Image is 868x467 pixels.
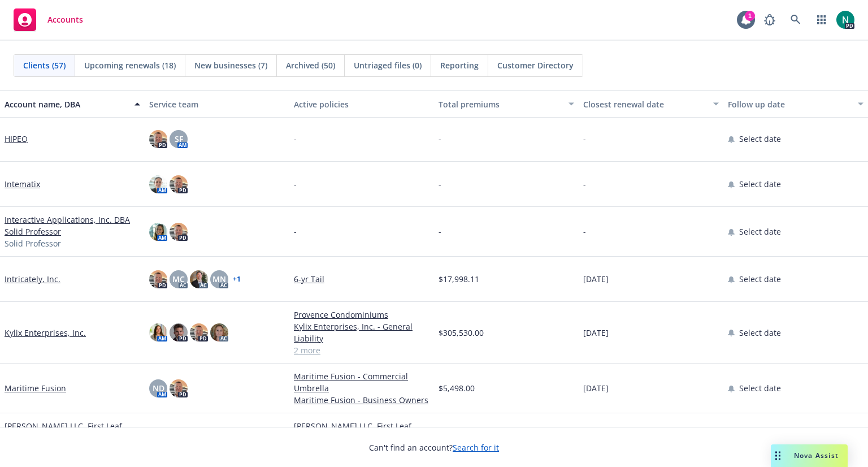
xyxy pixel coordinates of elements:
span: SF [175,133,183,145]
span: - [294,178,297,190]
a: Search for it [453,442,499,453]
span: [DATE] [583,382,609,394]
div: Drag to move [771,444,785,467]
span: - [439,133,441,145]
img: photo [210,323,228,341]
span: New businesses (7) [194,59,267,71]
span: Nova Assist [794,451,839,460]
span: Upcoming renewals (18) [84,59,176,71]
button: Total premiums [434,90,579,118]
a: Accounts [9,4,88,36]
span: Select date [739,133,781,145]
span: $5,498.00 [439,382,475,394]
span: Customer Directory [497,59,574,71]
a: HIPEQ [5,133,28,145]
button: Service team [145,90,289,118]
span: $305,530.00 [439,327,484,339]
img: photo [149,223,167,241]
a: Kylix Enterprises, Inc. [5,327,86,339]
span: Accounts [47,15,83,24]
span: Solid Professor [5,237,61,249]
a: Interactive Applications, Inc. DBA Solid Professor [5,214,140,237]
div: Service team [149,98,285,110]
a: Maritime Fusion - Commercial Umbrella [294,370,429,394]
button: Closest renewal date [579,90,723,118]
span: Select date [739,226,781,237]
span: - [294,133,297,145]
span: - [439,226,441,237]
span: Select date [739,382,781,394]
img: photo [149,270,167,288]
span: Untriaged files (0) [354,59,422,71]
img: photo [149,323,167,341]
span: [DATE] [583,273,609,285]
span: [DATE] [583,327,609,339]
a: Intricately, Inc. [5,273,60,285]
span: - [583,133,586,145]
a: Switch app [810,8,833,31]
a: 6-yr Tail [294,273,429,285]
span: - [294,226,297,237]
span: Clients (57) [23,59,66,71]
button: Nova Assist [771,444,848,467]
span: - [439,178,441,190]
span: Can't find an account? [369,442,499,453]
button: Follow up date [723,90,868,118]
a: Kylix Enterprises, Inc. - General Liability [294,321,429,344]
img: photo [170,323,188,341]
img: photo [149,175,167,193]
a: Maritime Fusion - Business Owners [294,394,429,406]
span: - [583,226,586,237]
span: MN [212,273,226,285]
span: Reporting [440,59,479,71]
span: Select date [739,178,781,190]
span: $17,998.11 [439,273,479,285]
span: MC [172,273,185,285]
div: Active policies [294,98,429,110]
a: Intematix [5,178,40,190]
a: Search [784,8,807,31]
img: photo [170,175,188,193]
div: Closest renewal date [583,98,706,110]
a: + 1 [233,276,241,283]
span: Select date [739,327,781,339]
span: - [583,178,586,190]
img: photo [836,11,854,29]
a: Maritime Fusion [5,382,66,394]
div: 1 [745,11,755,21]
div: Follow up date [728,98,851,110]
span: ND [153,382,164,394]
a: 2 more [294,344,429,356]
a: Provence Condominiums [294,309,429,321]
img: photo [190,323,208,341]
a: Report a Bug [758,8,781,31]
span: Archived (50) [286,59,335,71]
div: Account name, DBA [5,98,128,110]
img: photo [190,270,208,288]
img: photo [170,379,188,397]
img: photo [170,223,188,241]
button: Active policies [289,90,434,118]
span: Select date [739,273,781,285]
img: photo [149,130,167,148]
div: Total premiums [439,98,562,110]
